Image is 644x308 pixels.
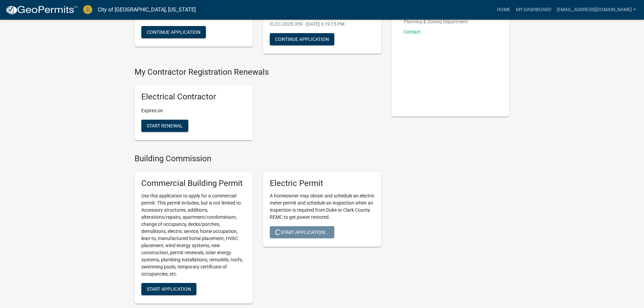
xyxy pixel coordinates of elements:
[141,26,206,38] button: Continue Application
[270,33,334,45] button: Continue Application
[147,286,191,291] span: Start Application
[270,179,375,188] h5: Electric Permit
[135,67,381,146] wm-registration-list-section: My Contractor Registration Renewals
[135,154,381,164] h4: Building Commission
[270,21,375,28] p: ELEC-2025-359 - [DATE] 3:19:15 PM
[98,4,196,16] a: City of [GEOGRAPHIC_DATA], [US_STATE]
[141,92,246,102] h5: Electrical Contractor
[404,29,421,34] a: Contact
[494,3,513,16] a: Home
[141,283,196,295] button: Start Application
[141,120,188,132] button: Start Renewal
[404,19,468,24] p: Planning & Zoning Department
[135,67,381,77] h4: My Contractor Registration Renewals
[554,3,639,16] a: [EMAIL_ADDRESS][DOMAIN_NAME]
[513,3,554,16] a: My Dashboard
[141,107,246,114] p: Expires on
[270,192,375,221] p: A homeowner may obtain and schedule an electric meter permit and schedule an inspection when an i...
[147,123,183,128] span: Start Renewal
[141,179,246,188] h5: Commercial Building Permit
[141,192,246,278] p: Use this application to apply for a commercial permit. This permit includes, but is not limited t...
[83,5,92,14] img: City of Jeffersonville, Indiana
[270,226,334,238] button: Start Application...
[275,229,329,235] span: Start Application...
